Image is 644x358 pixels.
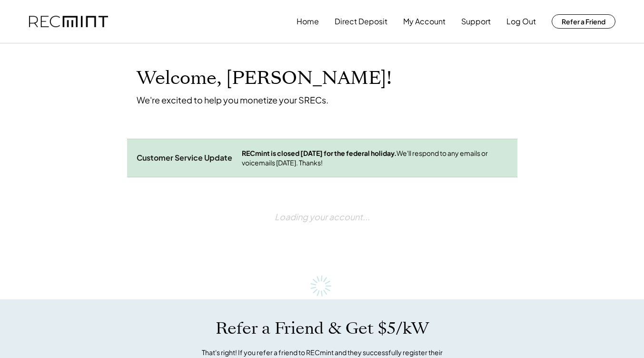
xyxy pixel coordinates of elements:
[216,318,429,338] h1: Refer a Friend & Get $5/kW
[403,12,446,31] button: My Account
[29,16,108,28] img: recmint-logotype%403x.png
[242,149,396,157] strong: RECmint is closed [DATE] for the federal holiday.
[461,12,491,31] button: Support
[242,149,508,167] div: We'll respond to any emails or voicemails [DATE]. Thanks!
[506,12,536,31] button: Log Out
[275,187,370,246] div: Loading your account...
[297,12,319,31] button: Home
[552,14,615,29] button: Refer a Friend
[137,67,392,90] h1: Welcome, [PERSON_NAME]!
[335,12,387,31] button: Direct Deposit
[137,94,328,105] div: We're excited to help you monetize your SRECs.
[137,153,232,163] div: Customer Service Update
